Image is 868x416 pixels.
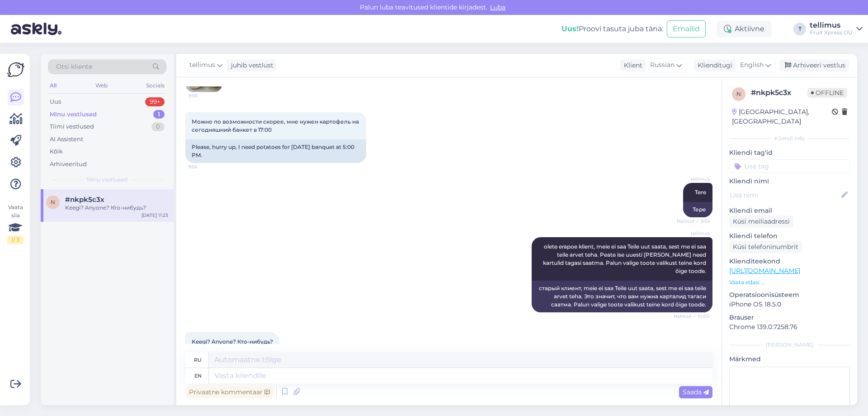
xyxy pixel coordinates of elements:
[188,163,222,170] span: 9:56
[7,203,24,244] div: Vaata siia
[694,61,732,70] div: Klienditugi
[683,202,712,217] div: Тере
[729,159,850,173] input: Lisa tag
[729,313,850,322] p: Brauser
[729,241,802,253] div: Küsi telefoninumbrit
[65,196,104,204] span: #nkpk5c3x
[729,148,850,158] p: Kliendi tag'id
[185,139,366,163] div: Please, hurry up, I need potatoes for [DATE] banquet at 5:00 PM.
[50,147,63,156] div: Kõik
[729,231,850,241] p: Kliendi telefon
[676,230,710,237] span: tellimus
[729,215,793,228] div: Küsi meiliaadressi
[543,243,708,274] span: olete erapoe klient, meie ei saa Teile uut saata, sest me ei saa teile arvet teha. Peate ise uues...
[810,22,863,36] a: tellimusFruit Xpress OÜ
[487,3,508,11] span: Luba
[729,354,850,364] p: Märkmed
[779,59,849,72] div: Arhiveeri vestlus
[51,199,55,206] span: n
[192,118,360,133] span: Можно по возможности скорее, мне нужен картофель на сегодняшний банкет в 17:00
[676,176,710,182] span: tellimus
[151,122,165,131] div: 0
[667,20,706,38] button: Emailid
[532,281,712,312] div: старый клиент, meie ei saa Teile uut saata, sest me ei saa teile arvet teha. Это значит, что вам ...
[740,60,764,70] span: English
[732,107,832,126] div: [GEOGRAPHIC_DATA], [GEOGRAPHIC_DATA]
[807,88,847,98] span: Offline
[674,313,710,320] span: Nähtud ✓ 10:00
[50,135,83,144] div: AI Assistent
[751,87,807,98] div: # nkpk5c3x
[729,290,850,300] p: Operatsioonisüsteem
[56,62,92,72] span: Otsi kliente
[729,322,850,332] p: Chrome 139.0.7258.76
[87,176,127,184] span: Minu vestlused
[729,341,850,349] div: [PERSON_NAME]
[650,60,675,70] span: Russian
[50,122,94,131] div: Tiimi vestlused
[695,189,706,196] span: Tere
[7,236,24,244] div: 1 / 3
[730,190,840,200] input: Lisa nimi
[736,91,741,97] span: n
[189,92,222,99] span: 9:55
[793,23,806,35] div: T
[153,110,165,119] div: 1
[227,61,274,70] div: juhib vestlust
[194,368,202,383] div: en
[676,218,710,225] span: Nähtud ✓ 9:58
[683,388,709,396] span: Saada
[561,24,579,33] b: Uus!
[810,22,853,29] div: tellimus
[50,97,61,106] div: Uus
[729,177,850,186] p: Kliendi nimi
[142,212,168,219] div: [DATE] 11:23
[7,61,24,78] img: Askly Logo
[729,206,850,215] p: Kliendi email
[144,80,166,91] div: Socials
[729,257,850,266] p: Klienditeekond
[729,267,800,275] a: [URL][DOMAIN_NAME]
[50,160,87,169] div: Arhiveeritud
[194,352,202,368] div: ru
[185,386,274,398] div: Privaatne kommentaar
[729,278,850,287] p: Vaata edasi ...
[729,134,850,143] div: Kliendi info
[94,80,109,91] div: Web
[192,338,273,345] span: Keegi? Anyone? Кто-нибудь?
[729,300,850,309] p: iPhone OS 18.5.0
[50,110,97,119] div: Minu vestlused
[189,60,215,70] span: tellimus
[717,21,772,37] div: Aktiivne
[65,204,168,212] div: Keegi? Anyone? Кто-нибудь?
[561,24,663,34] div: Proovi tasuta juba täna:
[48,80,58,91] div: All
[810,29,853,36] div: Fruit Xpress OÜ
[145,97,165,106] div: 99+
[620,61,642,70] div: Klient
